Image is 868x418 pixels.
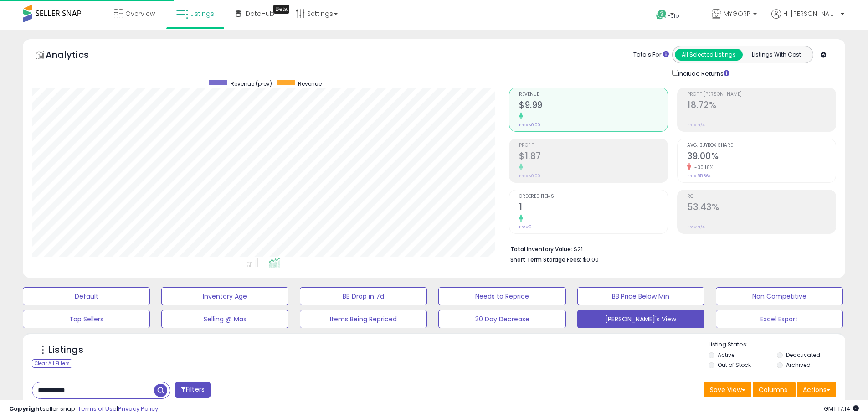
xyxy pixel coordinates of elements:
[125,9,155,18] span: Overview
[704,382,751,397] button: Save View
[519,202,668,214] h2: 1
[691,164,714,171] small: -30.18%
[510,243,829,254] li: $21
[32,359,72,368] div: Clear All Filters
[759,385,787,394] span: Columns
[687,202,836,214] h2: 53.43%
[300,310,427,328] button: Items Being Repriced
[246,9,274,18] span: DataHub
[783,9,838,18] span: Hi [PERSON_NAME]
[675,49,743,61] button: All Selected Listings
[118,404,158,413] a: Privacy Policy
[742,49,810,61] button: Listings With Cost
[510,245,572,253] b: Total Inventory Value:
[656,9,667,21] i: Get Help
[687,224,705,230] small: Prev: N/A
[633,51,669,59] div: Totals For
[797,382,836,397] button: Actions
[687,92,836,97] span: Profit [PERSON_NAME]
[687,143,836,148] span: Avg. Buybox Share
[649,2,697,30] a: Help
[519,100,668,112] h2: $9.99
[273,5,289,14] div: Tooltip anchor
[438,287,565,305] button: Needs to Reprice
[438,310,565,328] button: 30 Day Decrease
[175,382,211,398] button: Filters
[724,9,750,18] span: MYGORP
[190,9,214,18] span: Listings
[687,173,711,179] small: Prev: 55.86%
[665,68,740,78] div: Include Returns
[300,287,427,305] button: BB Drop in 7d
[231,80,272,88] span: Revenue (prev)
[519,151,668,163] h2: $1.87
[577,287,704,305] button: BB Price Below Min
[709,341,845,349] p: Listing States:
[9,405,158,413] div: seller snap | |
[161,287,288,305] button: Inventory Age
[718,351,734,359] label: Active
[716,287,843,305] button: Non Competitive
[519,92,668,97] span: Revenue
[687,122,705,128] small: Prev: N/A
[519,194,668,199] span: Ordered Items
[23,310,150,328] button: Top Sellers
[23,287,150,305] button: Default
[9,404,42,413] strong: Copyright
[786,361,811,369] label: Archived
[753,382,796,397] button: Columns
[519,173,540,179] small: Prev: $0.00
[577,310,704,328] button: [PERSON_NAME]'s View
[771,9,844,30] a: Hi [PERSON_NAME]
[161,310,288,328] button: Selling @ Max
[667,12,679,20] span: Help
[687,194,836,199] span: ROI
[46,48,107,63] h5: Analytics
[519,122,540,128] small: Prev: $0.00
[583,255,599,264] span: $0.00
[48,344,83,356] h5: Listings
[78,404,117,413] a: Terms of Use
[510,256,581,263] b: Short Term Storage Fees:
[687,100,836,112] h2: 18.72%
[718,361,751,369] label: Out of Stock
[298,80,322,88] span: Revenue
[824,404,859,413] span: 2025-09-15 17:14 GMT
[519,143,668,148] span: Profit
[716,310,843,328] button: Excel Export
[519,224,532,230] small: Prev: 0
[786,351,820,359] label: Deactivated
[687,151,836,163] h2: 39.00%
